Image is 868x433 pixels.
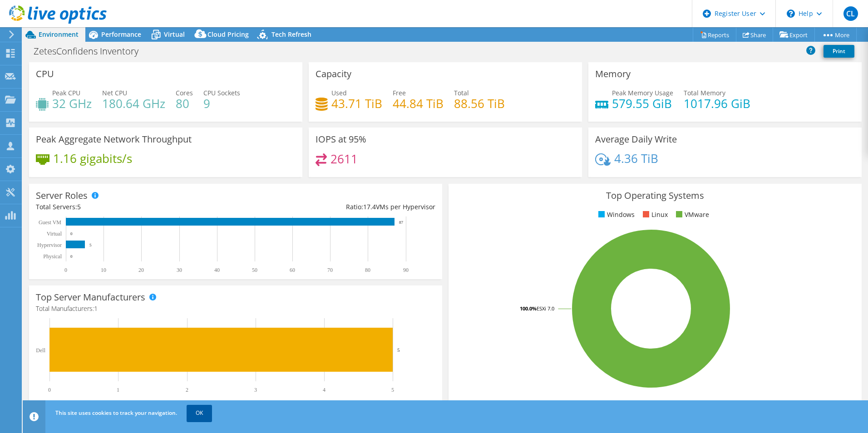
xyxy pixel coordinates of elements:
h4: 4.36 TiB [614,153,658,163]
h3: Capacity [316,69,351,79]
text: Dell [36,347,45,354]
a: Reports [693,28,736,42]
text: 5 [397,347,400,353]
text: 3 [254,387,257,393]
text: 87 [399,220,404,225]
text: Virtual [47,231,62,237]
h4: 44.84 TiB [393,98,444,108]
span: Total Memory [684,89,725,97]
text: 80 [365,267,370,273]
span: Total [454,89,469,97]
span: CPU Sockets [203,89,240,97]
span: Peak Memory Usage [612,89,673,97]
text: 5 [391,387,394,393]
text: 0 [64,267,67,273]
text: 4 [323,387,325,393]
h1: ZetesConfidens Inventory [30,46,153,56]
h4: 80 [176,98,193,108]
text: Hypervisor [37,242,62,248]
h3: Server Roles [36,191,88,201]
h3: Top Server Manufacturers [36,292,145,302]
h4: 1.16 gigabits/s [53,153,132,163]
span: Tech Refresh [271,30,311,39]
li: Linux [641,210,668,220]
h4: 32 GHz [52,98,92,108]
h4: 9 [203,98,240,108]
text: 0 [48,387,51,393]
span: Performance [101,30,141,39]
text: 1 [117,387,119,393]
a: OK [187,405,212,421]
span: Virtual [164,30,185,39]
li: Windows [596,210,635,220]
text: 0 [70,254,73,259]
text: 2 [186,387,188,393]
text: 10 [101,267,106,273]
span: This site uses cookies to track your navigation. [55,409,177,417]
h4: 88.56 TiB [454,98,505,108]
text: 40 [214,267,220,273]
a: Export [773,28,815,42]
svg: \n [787,10,795,18]
span: Cores [176,89,193,97]
span: Net CPU [102,89,127,97]
h3: CPU [36,69,54,79]
tspan: 100.0% [520,305,537,312]
span: Peak CPU [52,89,80,97]
text: Physical [43,253,62,260]
span: Environment [39,30,79,39]
h3: Top Operating Systems [455,191,855,201]
span: CL [843,6,858,21]
span: 1 [94,304,98,313]
text: 50 [252,267,257,273]
h4: 1017.96 GiB [684,98,750,108]
text: 30 [177,267,182,273]
text: 0 [70,231,73,236]
span: 5 [77,202,81,211]
text: 60 [290,267,295,273]
a: More [814,28,857,42]
h4: Total Manufacturers: [36,304,435,314]
text: 20 [138,267,144,273]
h4: 43.71 TiB [331,98,382,108]
text: 70 [327,267,333,273]
a: Share [736,28,773,42]
text: 90 [403,267,409,273]
tspan: ESXi 7.0 [537,305,554,312]
h3: Peak Aggregate Network Throughput [36,134,192,144]
span: 17.4 [363,202,376,211]
div: Ratio: VMs per Hypervisor [236,202,435,212]
h3: Average Daily Write [595,134,677,144]
a: Print [824,45,854,58]
h3: Memory [595,69,631,79]
span: Used [331,89,347,97]
span: Free [393,89,406,97]
li: VMware [674,210,709,220]
text: 5 [89,243,92,247]
h3: IOPS at 95% [316,134,366,144]
div: Total Servers: [36,202,236,212]
h4: 579.55 GiB [612,98,673,108]
h4: 180.64 GHz [102,98,165,108]
span: Cloud Pricing [207,30,249,39]
h4: 2611 [330,154,358,164]
text: Guest VM [39,219,61,226]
